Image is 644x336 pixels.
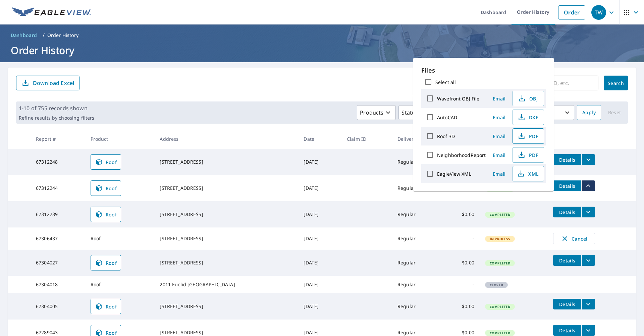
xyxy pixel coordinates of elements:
[160,185,293,192] div: [STREET_ADDRESS]
[488,150,510,160] button: Email
[491,114,507,121] span: Email
[553,207,581,217] button: detailsBtn-67312239
[486,212,514,217] span: Completed
[398,105,430,120] button: Status
[491,171,507,177] span: Email
[160,329,293,336] div: [STREET_ADDRESS]
[85,129,155,149] th: Product
[43,31,45,39] li: /
[392,293,441,320] td: Regular
[488,112,510,123] button: Email
[604,76,628,90] button: Search
[31,276,85,293] td: 67304018
[392,149,441,175] td: Regular
[486,237,515,241] span: In Process
[360,109,383,117] p: Products
[91,255,121,270] a: Roof
[488,131,510,141] button: Email
[557,257,577,264] span: Details
[11,32,37,39] span: Dashboard
[513,128,544,144] button: PDF
[160,159,293,165] div: [STREET_ADDRESS]
[91,299,121,314] a: Roof
[341,129,392,149] th: Claim ID
[91,180,121,196] a: Roof
[298,250,341,276] td: [DATE]
[557,183,577,189] span: Details
[581,325,595,336] button: filesDropdownBtn-67289043
[488,169,510,179] button: Email
[441,293,480,320] td: $0.00
[19,104,94,112] p: 1-10 of 755 records shown
[437,133,455,139] label: Roof 3D
[298,276,341,293] td: [DATE]
[8,43,636,57] h1: Order History
[8,30,40,41] a: Dashboard
[491,133,507,139] span: Email
[557,157,577,163] span: Details
[558,5,585,19] a: Order
[441,201,480,227] td: $0.00
[517,170,538,178] span: XML
[298,149,341,175] td: [DATE]
[392,201,441,227] td: Regular
[609,80,623,86] span: Search
[85,227,155,250] td: Roof
[486,304,514,309] span: Completed
[441,227,480,250] td: -
[577,105,601,120] button: Apply
[160,235,293,242] div: [STREET_ADDRESS]
[31,129,85,149] th: Report #
[557,301,577,307] span: Details
[31,175,85,201] td: 67312244
[581,180,595,191] button: filesDropdownBtn-67312244
[160,211,293,218] div: [STREET_ADDRESS]
[437,95,479,102] label: Wavefront OBJ File
[517,151,538,159] span: PDF
[31,250,85,276] td: 67304027
[31,201,85,227] td: 67312239
[392,276,441,293] td: Regular
[392,250,441,276] td: Regular
[513,166,544,181] button: XML
[517,94,538,102] span: OBJ
[557,209,577,215] span: Details
[560,235,588,243] span: Cancel
[435,79,456,85] label: Select all
[392,175,441,201] td: Regular
[12,7,91,17] img: EV Logo
[95,210,117,218] span: Roof
[437,152,486,158] label: NeighborhoodReport
[31,149,85,175] td: 67312248
[491,95,507,102] span: Email
[298,201,341,227] td: [DATE]
[553,154,581,165] button: detailsBtn-67312248
[437,171,471,177] label: EagleView XML
[517,113,538,121] span: DXF
[91,154,121,170] a: Roof
[91,207,121,222] a: Roof
[581,255,595,266] button: filesDropdownBtn-67304027
[47,32,79,39] p: Order History
[298,129,341,149] th: Date
[160,259,293,266] div: [STREET_ADDRESS]
[392,227,441,250] td: Regular
[154,129,298,149] th: Address
[441,276,480,293] td: -
[95,302,117,310] span: Roof
[581,207,595,217] button: filesDropdownBtn-67312239
[557,327,577,334] span: Details
[392,129,441,149] th: Delivery
[513,91,544,106] button: OBJ
[488,93,510,104] button: Email
[421,66,546,75] p: Files
[553,255,581,266] button: detailsBtn-67304027
[581,299,595,309] button: filesDropdownBtn-67304005
[517,132,538,140] span: PDF
[357,105,396,120] button: Products
[298,227,341,250] td: [DATE]
[553,180,581,191] button: detailsBtn-67312244
[298,293,341,320] td: [DATE]
[491,152,507,158] span: Email
[95,158,117,166] span: Roof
